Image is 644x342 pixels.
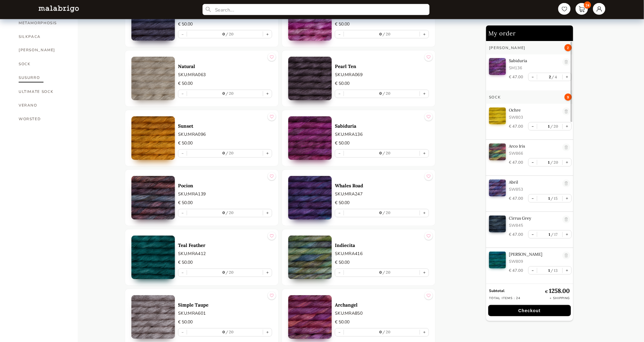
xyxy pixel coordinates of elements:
[509,107,560,113] p: Ochre
[509,144,560,149] p: Arco Iris
[335,191,429,198] p: SKU: MRA247
[550,232,558,237] label: 17
[178,123,272,129] p: Sunset
[178,140,272,147] p: € 50.00
[335,64,429,70] a: Pearl Ten
[420,269,429,277] button: +
[563,73,572,81] button: +
[263,150,272,157] button: +
[529,194,537,202] button: -
[550,296,570,300] p: + Shipping
[335,200,429,207] p: € 50.00
[563,230,572,238] button: +
[178,200,272,207] p: € 50.00
[550,196,558,201] label: 15
[178,243,272,249] a: Teal Feather
[225,270,234,275] label: 20
[288,57,332,100] img: 0.jpg
[545,289,549,294] span: €
[545,287,570,294] p: 1258.00
[288,116,332,160] img: 0.jpg
[131,57,175,100] img: 0.jpg
[19,43,68,57] a: [PERSON_NAME]
[509,115,560,120] p: SW803
[529,122,537,130] button: -
[550,160,559,165] label: 20
[489,95,501,100] h3: Sock
[19,112,68,126] a: WORSTED
[225,330,234,335] label: 20
[131,236,175,279] img: 0.jpg
[335,302,429,308] a: Archangel
[489,107,506,124] img: 0.jpg
[509,124,523,129] p: € 47.00
[509,65,560,71] p: SM136
[529,158,537,166] button: -
[509,252,560,257] p: [PERSON_NAME]
[225,211,234,215] label: 20
[509,223,560,228] p: SW845
[263,90,272,98] button: +
[382,151,391,156] label: 20
[335,243,429,249] a: Indiecita
[131,176,175,220] img: 0.jpg
[382,270,391,275] label: 20
[335,21,429,28] p: € 50.00
[420,209,429,217] button: +
[382,330,391,335] label: 20
[288,236,332,279] img: 0.jpg
[489,296,521,300] p: Total items : 24
[509,160,523,165] p: € 47.00
[486,305,573,316] a: Checkout
[489,288,505,293] strong: Subtotal
[509,151,560,156] p: SW866
[509,196,523,201] p: € 47.00
[178,191,272,198] p: SKU: MRA139
[489,45,526,50] h3: [PERSON_NAME]
[584,2,591,9] span: 24
[178,319,272,326] p: € 50.00
[39,6,79,12] img: L5WsItTXhTFtyxb3tkNoXNspfcfOAAWlbXYcuBTUg0FA22wzaAJ6kXiYLTb6coiuTfQf1mE2HwVko7IAAAAASUVORK5CYII=
[509,259,560,264] p: SW809
[489,180,506,196] img: 0.jpg
[225,151,234,156] label: 20
[178,64,272,70] a: Natural
[382,91,391,96] label: 20
[335,319,429,326] p: € 50.00
[203,4,429,15] input: Search...
[335,131,429,138] p: SKU: MRA136
[509,268,523,273] p: € 47.00
[488,305,571,316] button: Checkout
[131,116,175,160] img: 0.jpg
[489,252,506,268] img: 0.jpg
[19,10,68,30] a: SOCK METAMORPHOSIS
[178,72,272,78] p: SKU: MRA063
[178,259,272,266] p: € 50.00
[489,58,506,75] img: 0.jpg
[178,131,272,138] p: SKU: MRA096
[420,90,429,98] button: +
[335,123,429,129] a: Sabiduria
[550,268,558,273] label: 13
[489,144,506,160] img: 0.jpg
[420,150,429,157] button: +
[131,295,175,339] img: 0.jpg
[263,209,272,217] button: +
[529,73,537,81] button: -
[563,267,572,274] button: +
[178,183,272,189] a: Pocion
[563,158,572,166] button: +
[382,211,391,215] label: 20
[335,251,429,257] p: SKU: MRA416
[529,230,537,238] button: -
[565,93,572,101] span: 9
[335,183,429,189] a: Whales Road
[509,187,560,192] p: SW853
[335,80,429,87] p: € 50.00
